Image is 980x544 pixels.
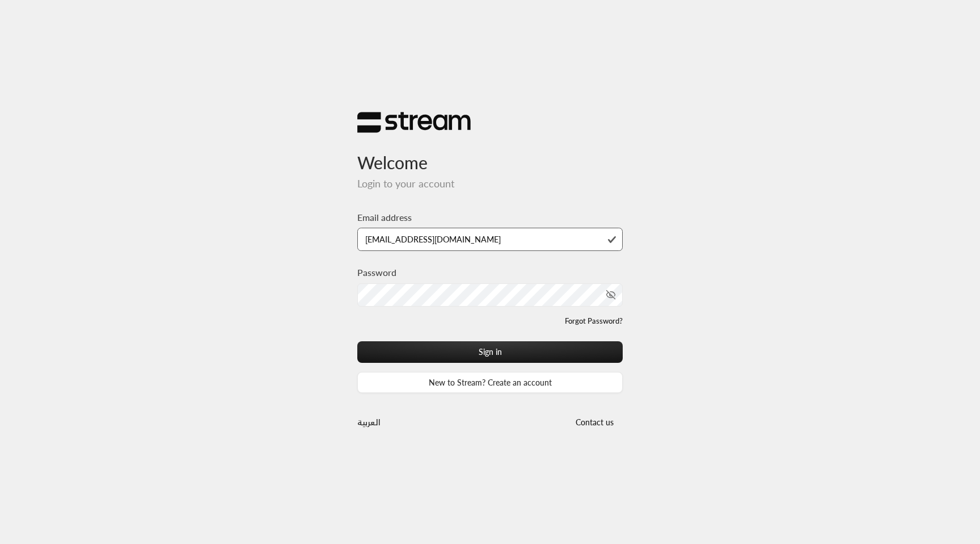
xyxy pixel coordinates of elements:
[357,341,623,362] button: Sign in
[601,285,620,304] button: toggle password visibility
[357,133,623,173] h3: Welcome
[357,266,396,279] label: Password
[357,111,471,133] img: Stream Logo
[357,412,381,433] a: العربية
[357,211,412,224] label: Email address
[565,316,623,327] a: Forgot Password?
[357,372,623,393] a: New to Stream? Create an account
[357,178,623,190] h5: Login to your account
[357,228,623,251] input: Type your email here
[566,412,623,433] button: Contact us
[566,417,623,427] a: Contact us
